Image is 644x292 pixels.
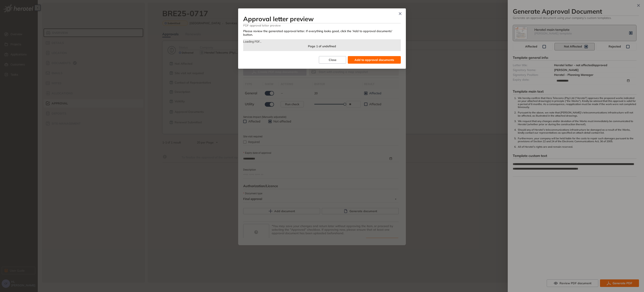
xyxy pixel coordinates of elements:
[395,8,406,20] button: Close
[354,58,394,62] span: Add to approval documents
[243,15,401,23] h3: Approval letter preview
[329,58,336,62] span: Close
[348,56,401,64] button: Add to approval documents
[319,56,346,64] button: Close
[308,44,336,48] span: Page 1 of undefined
[243,39,401,44] div: Loading PDF…
[243,29,401,37] div: Please review the generated approval letter. If everything looks good, click the 'Add to approval...
[243,23,401,27] span: PDF approval letter preview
